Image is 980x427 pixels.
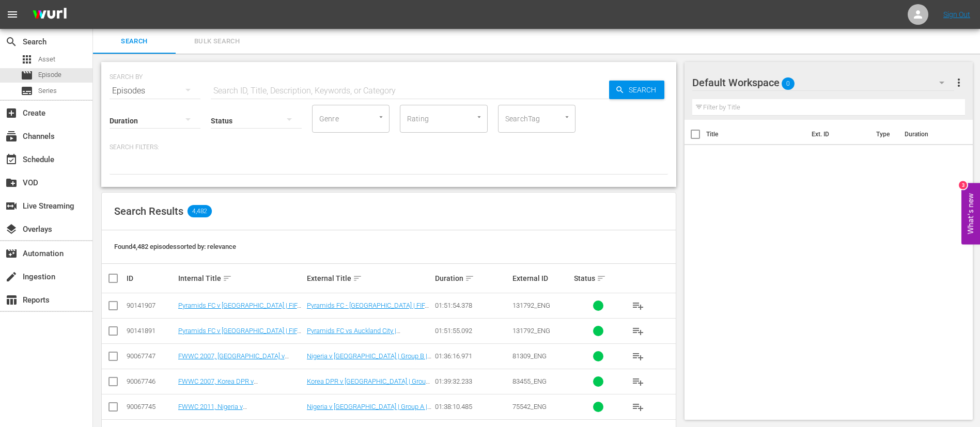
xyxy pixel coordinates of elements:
button: playlist_add [626,344,650,369]
button: playlist_add [626,394,650,419]
button: playlist_add [626,293,650,318]
span: Series [38,86,57,96]
th: Title [706,120,805,149]
a: FWWC 2007, Korea DPR v [GEOGRAPHIC_DATA], Group Stage - FMR (EN) [178,377,299,401]
th: Type [870,120,898,149]
span: 131792_ENG [512,302,550,309]
span: Search [99,36,169,48]
span: Overlays [5,223,18,235]
a: Korea DPR v [GEOGRAPHIC_DATA] | Group B | FIFA Women's World Cup [GEOGRAPHIC_DATA] 2007™ | Full M... [307,377,430,408]
span: Found 4,482 episodes sorted by: relevance [114,243,236,250]
div: External Title [307,272,432,284]
span: 83455_ENG [512,377,547,385]
span: Channels [5,130,18,143]
th: Ext. ID [805,120,870,149]
a: Pyramids FC v [GEOGRAPHIC_DATA] | FIFA [DEMOGRAPHIC_DATA]-Pacific Play-off™ | FIFA Intercontinent... [178,302,301,325]
div: External ID [512,274,571,282]
span: Episode [38,70,61,80]
div: 01:51:55.092 [435,327,509,335]
span: Bulk Search [182,36,252,48]
span: Search Results [114,205,183,217]
a: Pyramids FC v [GEOGRAPHIC_DATA] | FIFA [DEMOGRAPHIC_DATA]-Pacific Play-off™ | FIFA Intercontinent... [178,327,301,350]
button: playlist_add [626,319,650,343]
a: Sign Out [943,10,970,19]
span: 81309_ENG [512,352,547,360]
span: playlist_add [632,401,644,413]
img: ans4CAIJ8jUAAAAAAAAAAAAAAAAAAAAAAAAgQb4GAAAAAAAAAAAAAAAAAAAAAAAAJMjXAAAAAAAAAAAAAAAAAAAAAAAAgAT5G... [25,3,74,27]
span: sort [465,274,474,283]
span: sort [597,274,606,283]
div: Status [574,272,623,284]
div: Duration [435,272,509,284]
a: FWWC 2007, [GEOGRAPHIC_DATA] v [GEOGRAPHIC_DATA], Group Stage - FMR (EN) [178,352,299,375]
div: 90067746 [127,377,175,385]
button: more_vert [953,70,965,95]
span: Search [5,36,18,48]
span: Ingestion [5,271,18,283]
div: 90067745 [127,403,175,410]
div: Default Workspace [692,68,955,97]
div: 3 [959,181,967,189]
span: Reports [5,294,18,306]
span: playlist_add [632,325,644,337]
button: playlist_add [626,369,650,394]
span: menu [6,8,19,21]
span: Search [625,81,664,99]
a: Pyramids FC vs Auckland City | Eliminatoria Copa África-Asia-Pacifico de la FIFA™ | Copa Intercon... [307,327,426,358]
span: Asset [38,54,55,65]
button: Open [474,112,484,122]
div: 90067747 [127,352,175,360]
span: 0 [782,73,795,94]
div: Episodes [110,76,200,105]
span: Create [5,107,18,119]
th: Duration [898,120,960,149]
span: 131792_ENG [512,327,550,335]
span: sort [353,274,362,283]
span: 75542_ENG [512,403,547,410]
span: Episode [21,69,33,82]
span: Asset [21,53,33,66]
button: Open [376,112,386,122]
a: FWWC 2011, Nigeria v [GEOGRAPHIC_DATA], Group Stage - FMR (EN) [178,403,299,426]
a: Nigeria v [GEOGRAPHIC_DATA] | Group B | FIFA Women's World Cup [GEOGRAPHIC_DATA] 2007™ | Full Mat... [307,352,431,383]
span: playlist_add [632,375,644,388]
div: 90141891 [127,327,175,335]
div: 01:39:32.233 [435,377,509,385]
div: ID [127,274,175,282]
div: 01:38:10.485 [435,403,509,410]
button: Search [609,81,664,99]
span: 4,482 [188,205,212,217]
button: Open [562,112,572,122]
span: sort [223,274,232,283]
button: Open Feedback Widget [961,183,980,244]
span: Schedule [5,153,18,166]
div: 01:51:54.378 [435,302,509,309]
span: VOD [5,177,18,189]
span: Automation [5,247,18,260]
span: Live Streaming [5,200,18,212]
span: Series [21,85,33,97]
div: Internal Title [178,272,304,284]
a: Pyramids FC - [GEOGRAPHIC_DATA] | FIFA Afrika-[GEOGRAPHIC_DATA]-Pazifik-Pokal-Play-off-Spiel™ | F... [307,302,432,333]
p: Search Filters: [110,143,668,152]
div: 01:36:16.971 [435,352,509,360]
span: more_vert [953,76,965,89]
span: playlist_add [632,350,644,362]
div: 90141907 [127,302,175,309]
span: playlist_add [632,299,644,312]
